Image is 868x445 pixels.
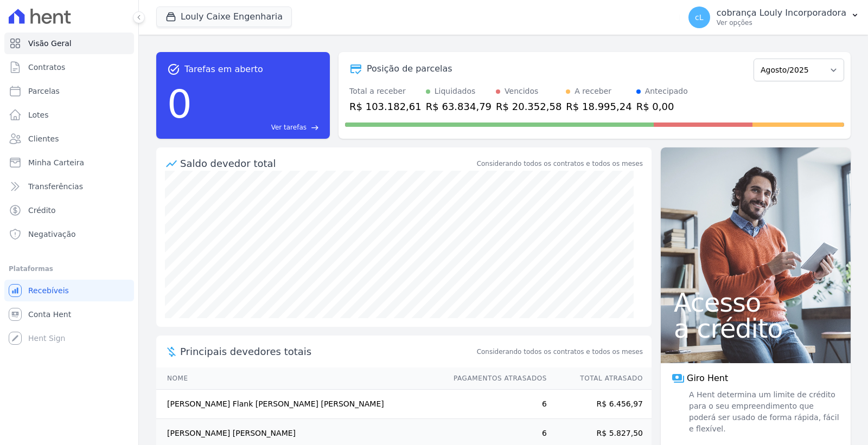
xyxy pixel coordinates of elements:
[28,205,56,216] span: Crédito
[367,62,452,75] div: Posição de parcelas
[349,86,422,97] div: Total a receber
[28,62,65,73] span: Contratos
[311,124,319,132] span: east
[28,38,72,49] span: Visão Geral
[443,367,547,390] th: Pagamentos Atrasados
[496,99,561,114] div: R$ 20.352,58
[9,262,130,275] div: Plataformas
[477,347,643,357] span: Considerando todos os contratos e todos os meses
[575,86,611,97] div: A receber
[687,372,728,385] span: Giro Hent
[674,315,838,341] span: a crédito
[505,86,538,97] div: Vencidos
[156,367,443,390] th: Nome
[28,309,71,320] span: Conta Hent
[4,304,134,325] a: Conta Hent
[28,86,60,96] span: Parcelas
[156,390,443,419] td: [PERSON_NAME] Flank [PERSON_NAME] [PERSON_NAME]
[4,33,134,54] a: Visão Geral
[426,99,492,114] div: R$ 63.834,79
[4,280,134,301] a: Recebíveis
[349,99,422,114] div: R$ 103.182,61
[547,390,652,419] td: R$ 6.456,97
[566,99,631,114] div: R$ 18.995,24
[4,104,134,126] a: Lotes
[28,133,59,144] span: Clientes
[680,2,868,33] button: cL cobrança Louly Incorporadora Ver opções
[4,80,134,102] a: Parcelas
[547,367,652,390] th: Total Atrasado
[636,99,688,114] div: R$ 0,00
[695,14,704,21] span: cL
[28,229,76,240] span: Negativação
[28,181,83,192] span: Transferências
[167,76,192,132] div: 0
[28,109,49,120] span: Lotes
[156,7,292,27] button: Louly Caixe Engenharia
[184,63,263,76] span: Tarefas em aberto
[443,390,547,419] td: 6
[645,86,688,97] div: Antecipado
[717,8,846,18] p: cobrança Louly Incorporadora
[4,56,134,78] a: Contratos
[4,223,134,245] a: Negativação
[435,86,476,97] div: Liquidados
[477,159,643,169] div: Considerando todos os contratos e todos os meses
[271,122,307,132] span: Ver tarefas
[180,344,475,359] span: Principais devedores totais
[180,156,475,171] div: Saldo devedor total
[4,152,134,173] a: Minha Carteira
[4,128,134,150] a: Clientes
[4,199,134,221] a: Crédito
[4,176,134,197] a: Transferências
[674,289,838,315] span: Acesso
[196,122,319,132] a: Ver tarefas east
[717,18,846,27] p: Ver opções
[167,63,180,76] span: task_alt
[28,285,69,296] span: Recebíveis
[687,389,840,435] span: A Hent determina um limite de crédito para o seu empreendimento que poderá ser usado de forma ráp...
[28,157,84,168] span: Minha Carteira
